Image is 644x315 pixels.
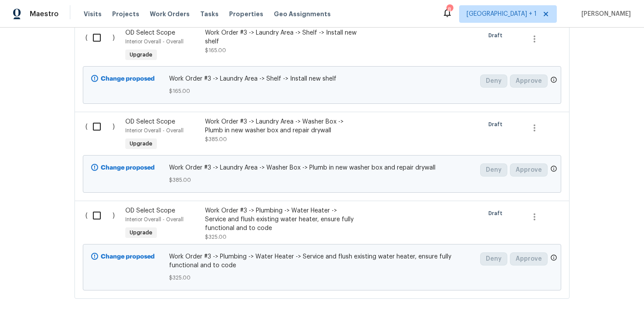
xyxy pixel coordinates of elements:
span: Interior Overall - Overall [125,217,184,222]
span: Maestro [30,10,59,18]
button: Approve [510,163,548,177]
span: Properties [229,10,263,18]
span: $165.00 [205,48,226,53]
div: ( ) [83,26,123,66]
span: OD Select Scope [125,208,175,214]
button: Deny [480,252,507,265]
span: Projects [112,10,139,18]
span: Geo Assignments [274,10,331,18]
span: Upgrade [126,50,156,59]
span: Work Orders [150,10,190,18]
button: Deny [480,163,507,177]
span: [PERSON_NAME] [578,10,631,18]
span: Only a market manager or an area construction manager can approve [550,165,557,174]
span: Only a market manager or an area construction manager can approve [550,254,557,263]
span: Upgrade [126,139,156,148]
span: $165.00 [169,87,475,96]
div: ( ) [83,115,123,155]
span: Upgrade [126,228,156,237]
b: Change proposed [101,76,155,82]
div: 8 [446,5,453,14]
span: Work Order #3 -> Plumbing -> Water Heater -> Service and flush existing water heater, ensure full... [169,252,475,270]
span: Draft [488,31,506,40]
span: Draft [488,209,506,218]
span: Work Order #3 -> Laundry Area -> Shelf -> Install new shelf [169,74,475,83]
button: Approve [510,74,548,88]
span: Work Order #3 -> Laundry Area -> Washer Box -> Plumb in new washer box and repair drywall [169,163,475,172]
span: [GEOGRAPHIC_DATA] + 1 [467,10,537,18]
b: Change proposed [101,254,155,260]
span: $325.00 [205,234,226,240]
b: Change proposed [101,165,155,171]
span: Draft [488,120,506,129]
span: $385.00 [169,176,475,184]
span: OD Select Scope [125,30,175,36]
span: Interior Overall - Overall [125,39,184,44]
div: ( ) [83,204,123,244]
span: $325.00 [169,273,475,282]
span: OD Select Scope [125,119,175,125]
button: Approve [510,252,548,265]
button: Deny [480,74,507,88]
div: Work Order #3 -> Plumbing -> Water Heater -> Service and flush existing water heater, ensure full... [205,206,359,233]
div: Work Order #3 -> Laundry Area -> Shelf -> Install new shelf [205,28,359,46]
span: Tasks [200,11,219,17]
span: Only a market manager or an area construction manager can approve [550,76,557,85]
span: Interior Overall - Overall [125,128,184,133]
div: Work Order #3 -> Laundry Area -> Washer Box -> Plumb in new washer box and repair drywall [205,117,359,135]
span: $385.00 [205,137,227,142]
span: Visits [84,10,102,18]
